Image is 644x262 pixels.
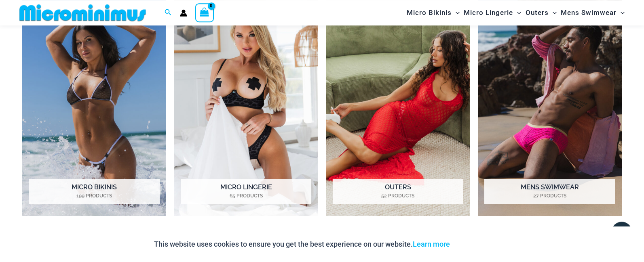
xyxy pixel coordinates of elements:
[16,4,149,22] img: MM SHOP LOGO FLAT
[464,2,513,23] span: Micro Lingerie
[617,2,625,23] span: Menu Toggle
[524,2,559,23] a: OutersMenu ToggleMenu Toggle
[484,179,615,204] h2: Mens Swimwear
[526,2,549,23] span: Outers
[403,1,628,24] nav: Site Navigation
[29,192,159,199] mark: 199 Products
[195,3,214,22] a: View Shopping Cart, empty
[333,192,463,199] mark: 52 Products
[452,2,460,23] span: Menu Toggle
[154,238,450,250] p: This website uses cookies to ensure you get the best experience on our website.
[561,2,617,23] span: Mens Swimwear
[484,192,615,199] mark: 27 Products
[407,2,452,23] span: Micro Bikinis
[333,179,463,204] h2: Outers
[181,179,311,204] h2: Micro Lingerie
[462,2,523,23] a: Micro LingerieMenu ToggleMenu Toggle
[165,8,172,18] a: Search icon link
[181,192,311,199] mark: 65 Products
[413,240,450,248] a: Learn more
[29,179,159,204] h2: Micro Bikinis
[549,2,557,23] span: Menu Toggle
[456,235,490,254] button: Accept
[513,2,521,23] span: Menu Toggle
[559,2,627,23] a: Mens SwimwearMenu ToggleMenu Toggle
[180,9,187,17] a: Account icon link
[405,2,462,23] a: Micro BikinisMenu ToggleMenu Toggle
